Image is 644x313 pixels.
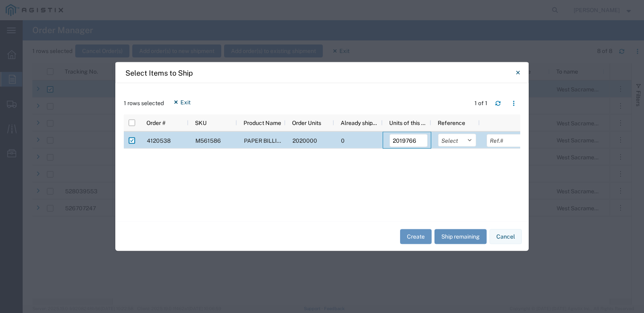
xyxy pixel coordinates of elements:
[434,229,487,244] button: Ship remaining
[146,120,165,126] span: Order #
[510,65,526,81] button: Close
[147,137,171,144] span: 4120538
[292,137,317,144] span: 2020000
[195,137,221,144] span: M561586
[124,99,164,108] span: 1 rows selected
[487,134,525,147] input: Ref.#
[489,229,522,244] button: Cancel
[244,137,352,144] span: PAPER BILLING 11X17 ROLL WEIGHT 50#
[167,96,197,109] button: Exit
[491,97,504,110] button: Refresh table
[475,99,489,108] div: 1 of 1
[292,120,321,126] span: Order Units
[341,137,345,144] span: 0
[195,120,207,126] span: SKU
[341,120,379,126] span: Already shipped
[389,120,428,126] span: Units of this shipment
[438,120,465,126] span: Reference
[244,120,281,126] span: Product Name
[400,229,432,244] button: Create
[125,67,193,78] h4: Select Items to Ship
